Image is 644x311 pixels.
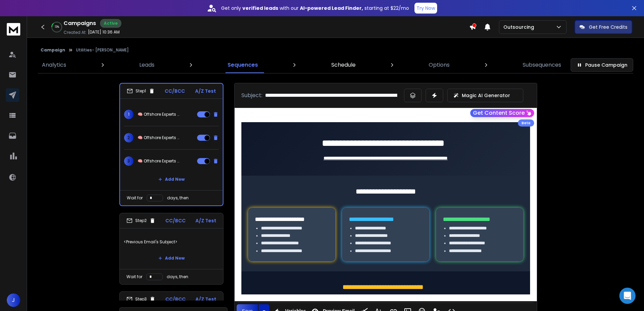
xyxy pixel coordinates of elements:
button: Magic AI Generator [447,89,523,102]
p: CC/BCC [165,217,186,224]
p: Schedule [331,61,356,69]
p: [DATE] 10:36 AM [88,29,120,35]
p: Outsourcing [503,24,537,30]
p: days, then [167,274,188,280]
p: A/Z Test [195,88,216,94]
button: Try Now [414,3,437,14]
a: Options [425,57,454,73]
button: Campaign [41,47,65,53]
p: Created At: [64,30,87,35]
button: J [7,293,20,307]
li: Step2CC/BCCA/Z Test<Previous Email's Subject>Add NewWait fordays, then [119,213,223,285]
p: Get Free Credits [589,24,627,30]
button: Get Free Credits [575,20,632,34]
div: Step 1 [127,88,155,94]
p: Wait for [127,195,143,201]
p: 🧠 Offshore Experts + Automation = Hire Offshore Experts from $6/hr! [138,158,181,164]
div: Open Intercom Messenger [619,288,636,304]
strong: AI-powered Lead Finder, [300,5,363,12]
div: Active [100,19,121,28]
p: Try Now [416,5,435,12]
p: Subsequences [523,61,561,69]
a: Analytics [38,57,70,73]
button: Add New [153,173,190,186]
p: days, then [167,195,189,201]
p: Analytics [42,61,66,69]
p: Leads [139,61,154,69]
div: Beta [518,119,534,127]
button: Add New [153,251,190,265]
p: Wait for [126,274,142,280]
p: CC/BCC [165,88,185,94]
div: Step 3 [126,296,156,302]
button: Pause Campaign [571,58,633,72]
p: A/Z Test [195,296,216,303]
p: 🧠 Offshore Experts + Automation = Hire Offshore Experts from $6/hr! [138,135,181,140]
li: Step1CC/BCCA/Z Test1🧠 Offshore Experts + Automation = Hire Offshore Experts from $6/hr!2🧠 Offshor... [119,83,223,206]
a: Leads [135,57,159,73]
p: Magic AI Generator [462,92,510,99]
a: Sequences [223,57,262,73]
h1: Campaigns [64,19,96,27]
p: 🧠 Offshore Experts + Automation = Hire Offshore Experts from $6/hr! [138,112,181,117]
a: Subsequences [519,57,565,73]
span: 2 [124,133,134,142]
button: Get Content Score [470,109,534,117]
span: 1 [124,110,134,119]
img: logo [7,23,20,36]
strong: verified leads [242,5,278,12]
p: <Previous Email's Subject> [124,232,219,251]
p: CC/BCC [165,296,186,303]
div: Step 2 [126,218,156,224]
a: Schedule [327,57,360,73]
p: Options [429,61,450,69]
span: 3 [124,156,134,166]
p: Sequences [228,61,258,69]
p: A/Z Test [195,217,216,224]
p: Utilities- [PERSON_NAME] [76,47,129,53]
p: Get only with our starting at $22/mo [221,5,409,12]
p: 13 % [55,25,59,29]
p: Subject: [241,91,262,99]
